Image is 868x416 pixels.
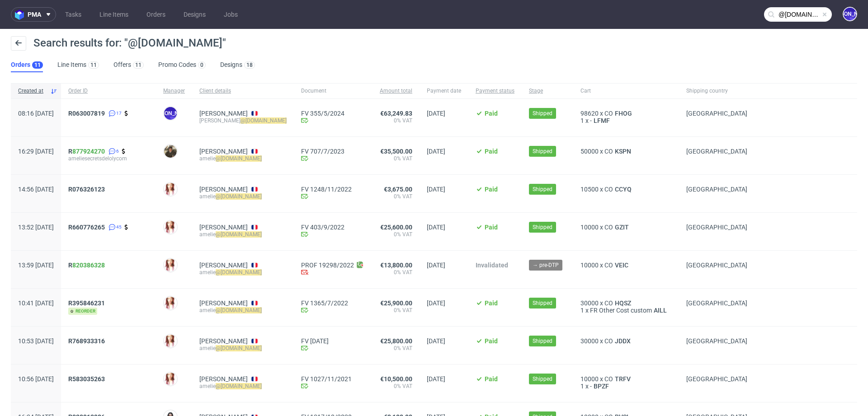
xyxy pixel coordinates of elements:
[107,110,122,117] a: 17
[592,383,611,390] a: BPZF
[68,148,105,155] span: R
[68,308,97,315] span: reorder
[613,337,632,345] a: JDDX
[380,148,412,155] span: €35,500.00
[34,62,41,68] div: 11
[199,193,287,200] div: amelie
[199,155,287,162] div: amelie
[164,107,177,120] figcaption: [PERSON_NAME]
[18,110,54,117] span: 08:16 [DATE]
[301,110,365,117] a: FV 355/5/2024
[533,337,552,345] span: Shipped
[529,87,566,95] span: Stage
[68,186,107,193] a: R076326123
[652,307,669,314] a: AILL
[18,262,54,269] span: 13:59 [DATE]
[199,307,287,314] div: amelie
[604,110,613,117] span: CO
[216,307,262,313] mark: @[DOMAIN_NAME]
[380,337,412,345] span: €25,800.00
[68,337,105,345] span: R768933316
[246,62,253,68] div: 18
[164,221,177,234] img: Alice Kany
[427,87,461,95] span: Payment date
[301,262,354,269] a: PROF 19298/2022
[613,148,633,155] a: KSPN
[68,299,105,307] span: R395846231
[533,223,552,231] span: Shipped
[580,148,599,155] span: 50000
[141,7,171,22] a: Orders
[301,375,365,383] a: FV 1027/11/2021
[164,297,177,309] img: Alice Kany
[301,224,365,231] a: FV 403/9/2022
[380,383,412,390] span: 0% VAT
[580,148,672,155] div: x
[68,299,107,307] a: R395846231
[580,186,599,193] span: 10500
[380,375,412,383] span: €10,500.00
[72,148,105,155] a: 877924270
[178,7,211,22] a: Designs
[164,183,177,196] img: Alice Kany
[604,186,613,193] span: CO
[216,155,262,162] mark: @[DOMAIN_NAME]
[380,345,412,352] span: 0% VAT
[427,110,445,117] span: [DATE]
[427,337,445,345] span: [DATE]
[380,231,412,238] span: 0% VAT
[580,307,672,314] div: x
[113,58,144,72] a: Offers11
[613,262,630,269] a: VEIC
[580,262,672,269] div: x
[301,186,365,193] a: FV 1248/11/2022
[580,224,672,231] div: x
[476,87,514,95] span: Payment status
[380,307,412,314] span: 0% VAT
[686,186,747,193] span: [GEOGRAPHIC_DATA]
[164,145,177,158] img: Nicolas Teissedre
[580,337,672,345] div: x
[216,345,262,351] mark: @[DOMAIN_NAME]
[427,299,445,307] span: [DATE]
[164,335,177,347] img: Alice Kany
[686,262,747,269] span: [GEOGRAPHIC_DATA]
[220,58,255,72] a: Designs18
[580,224,599,231] span: 10000
[18,299,54,307] span: 10:41 [DATE]
[28,11,41,18] span: pma
[11,58,43,72] a: Orders11
[200,62,203,68] div: 0
[686,87,747,95] span: Shipping country
[380,269,412,276] span: 0% VAT
[380,224,412,231] span: €25,600.00
[116,148,119,155] span: 6
[199,110,248,117] a: [PERSON_NAME]
[18,87,47,95] span: Created at
[686,299,747,307] span: [GEOGRAPHIC_DATA]
[533,147,552,155] span: Shipped
[604,337,613,345] span: CO
[476,262,508,269] span: Invalidated
[533,261,559,269] span: → pre-DTP
[199,345,287,352] div: amelie
[135,62,142,68] div: 11
[427,224,445,231] span: [DATE]
[485,224,498,231] span: Paid
[580,375,672,383] div: x
[199,148,248,155] a: [PERSON_NAME]
[613,299,633,307] span: HQSZ
[604,148,613,155] span: CO
[216,193,262,200] mark: @[DOMAIN_NAME]
[116,110,122,117] span: 17
[384,186,412,193] span: €3,675.00
[613,186,633,193] span: CCYQ
[116,224,122,231] span: 45
[580,110,672,117] div: x
[485,148,498,155] span: Paid
[604,262,613,269] span: CO
[604,299,613,307] span: CO
[68,87,149,95] span: Order ID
